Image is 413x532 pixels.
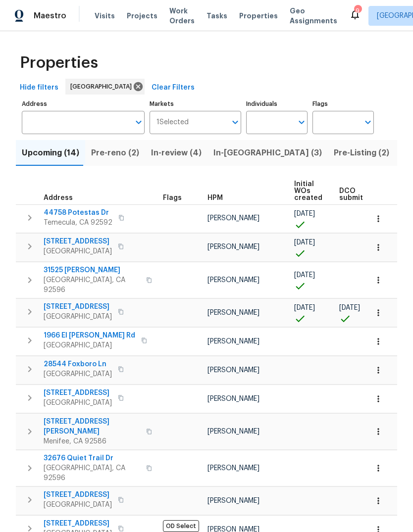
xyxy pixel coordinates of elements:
span: [PERSON_NAME] [207,395,259,402]
span: 28544 Foxboro Ln [44,359,112,369]
span: In-[GEOGRAPHIC_DATA] (3) [213,146,322,160]
span: Flags [163,194,182,201]
div: [GEOGRAPHIC_DATA] [65,79,145,95]
div: 9 [354,6,361,16]
span: [PERSON_NAME] [207,309,259,316]
span: [DATE] [294,239,315,246]
span: Clear Filters [152,82,195,94]
span: Geo Assignments [290,6,337,26]
button: Clear Filters [148,79,199,97]
label: Individuals [246,101,308,107]
span: Upcoming (14) [22,146,79,160]
span: Hide filters [20,82,58,94]
span: Pre-reno (2) [91,146,139,160]
span: [GEOGRAPHIC_DATA] [44,340,135,350]
span: Temecula, CA 92592 [44,218,112,228]
span: [GEOGRAPHIC_DATA] [44,246,112,256]
span: 1966 El [PERSON_NAME] Rd [44,331,135,340]
label: Flags [312,101,374,107]
span: In-review (4) [151,146,202,160]
span: [STREET_ADDRESS] [44,388,112,398]
span: Work Orders [169,6,195,26]
span: 32676 Quiet Trail Dr [44,453,140,463]
button: Open [228,115,242,129]
span: [STREET_ADDRESS][PERSON_NAME] [44,417,140,436]
span: [DATE] [294,272,315,279]
span: 31525 [PERSON_NAME] [44,265,140,275]
span: [PERSON_NAME] [207,367,259,374]
span: Projects [127,11,157,21]
span: [GEOGRAPHIC_DATA] [44,500,112,510]
label: Markets [150,101,242,107]
span: Initial WOs created [294,181,322,201]
span: [PERSON_NAME] [207,428,259,435]
span: [PERSON_NAME] [207,497,259,504]
span: Maestro [34,11,66,21]
span: [STREET_ADDRESS] [44,237,112,246]
span: [DATE] [294,304,315,311]
span: [STREET_ADDRESS] [44,490,112,500]
span: [PERSON_NAME] [207,215,259,222]
span: [GEOGRAPHIC_DATA] [44,398,112,408]
span: [DATE] [294,210,315,217]
span: Properties [20,58,98,68]
label: Address [22,101,145,107]
span: [PERSON_NAME] [207,338,259,345]
span: [DATE] [339,304,360,311]
span: HPM [207,194,223,201]
button: Open [295,115,309,129]
span: 44758 Potestas Dr [44,208,112,218]
button: Hide filters [16,79,62,97]
span: [STREET_ADDRESS] [44,302,112,312]
span: Tasks [206,12,227,19]
span: [STREET_ADDRESS] [44,519,112,529]
span: [PERSON_NAME] [207,277,259,284]
span: [GEOGRAPHIC_DATA], CA 92596 [44,463,140,483]
span: Properties [239,11,278,21]
span: OD Select [163,520,199,532]
span: [GEOGRAPHIC_DATA] [70,82,136,92]
span: [PERSON_NAME] [207,465,259,472]
button: Open [361,115,375,129]
span: [GEOGRAPHIC_DATA] [44,369,112,379]
span: [GEOGRAPHIC_DATA], CA 92596 [44,275,140,295]
span: Menifee, CA 92586 [44,436,140,446]
span: Pre-Listing (2) [334,146,389,160]
span: Address [44,194,73,201]
span: Visits [95,11,115,21]
button: Open [132,115,146,129]
span: DCO submitted [339,188,375,201]
span: [GEOGRAPHIC_DATA] [44,312,112,322]
span: [PERSON_NAME] [207,243,259,250]
span: 1 Selected [156,118,189,127]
